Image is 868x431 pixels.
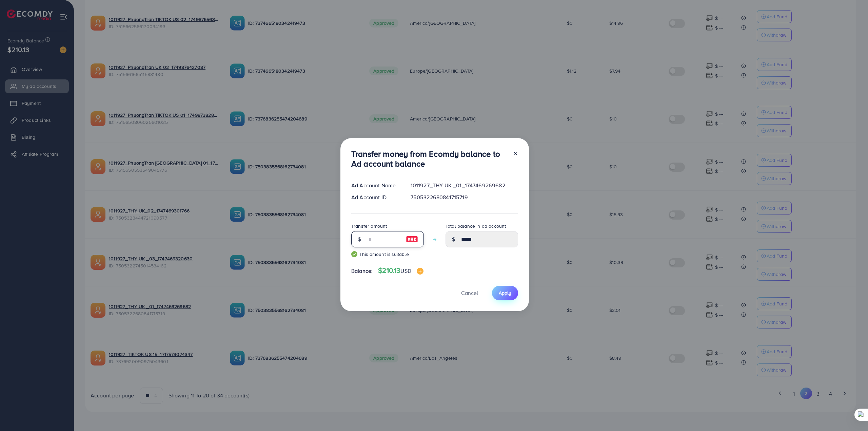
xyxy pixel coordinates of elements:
[461,289,478,297] span: Cancel
[453,286,487,300] button: Cancel
[351,251,424,258] small: This amount is suitable
[492,286,518,300] button: Apply
[351,149,507,169] h3: Transfer money from Ecomdy balance to Ad account balance
[499,289,511,296] span: Apply
[346,182,405,189] div: Ad Account Name
[351,267,373,275] span: Balance:
[400,267,411,275] span: USD
[351,223,387,229] label: Transfer amount
[839,400,863,426] iframe: Chat
[378,266,423,275] h4: $210.13
[406,235,418,243] img: image
[405,182,524,189] div: 1011927_THY UK _01_1747469269682
[405,193,524,201] div: 7505322680841715719
[351,251,357,257] img: guide
[417,268,423,275] img: image
[446,223,506,229] label: Total balance in ad account
[346,193,405,201] div: Ad Account ID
